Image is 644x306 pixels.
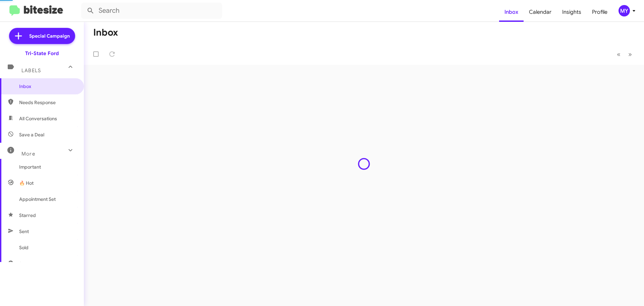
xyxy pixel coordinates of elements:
span: Sent [19,228,29,235]
span: Starred [19,212,36,219]
button: Next [624,47,636,61]
span: Save a Deal [19,131,44,138]
span: Important [19,164,76,170]
a: Calendar [524,2,557,22]
a: Inbox [499,2,524,22]
span: More [21,151,35,157]
span: Labels [21,68,41,74]
h1: Inbox [93,27,118,38]
a: Special Campaign [9,28,75,44]
button: MY [613,5,637,16]
a: Insights [557,2,587,22]
div: Tri-State Ford [25,50,59,57]
span: Needs Response [19,99,76,106]
span: Sold [19,244,29,251]
div: MY [619,5,630,16]
nav: Page navigation example [613,47,636,61]
a: Profile [587,2,613,22]
span: All Conversations [19,115,57,122]
input: Search [81,3,222,19]
span: Inbox [19,83,76,90]
span: Special Campaign [29,33,70,39]
span: Appointment Set [19,196,56,203]
span: « [617,50,621,58]
span: » [628,50,632,58]
span: Sold Responded [19,260,55,267]
button: Previous [613,47,625,61]
span: 🔥 Hot [19,180,34,186]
